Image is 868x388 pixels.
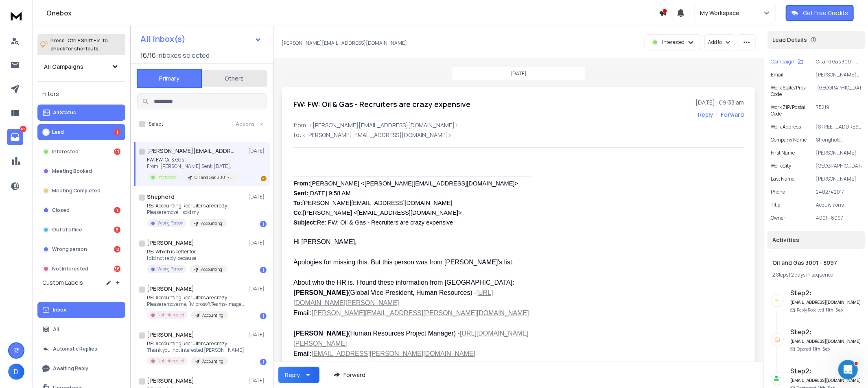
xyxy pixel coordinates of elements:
[147,239,194,247] h1: [PERSON_NAME]
[52,207,70,214] p: Closed
[114,246,120,253] div: 12
[248,194,267,200] p: [DATE]
[157,266,183,272] p: Wrong Person
[293,310,529,316] span: Email:
[147,301,245,307] p: Please remove me. [MicrosoftTeams-image.png] [PERSON_NAME]
[52,148,79,155] p: Interested
[52,187,101,194] p: Meeting Completed
[147,209,227,216] p: Please remove, I sold my
[114,266,120,272] div: 36
[37,360,125,377] button: Awaiting Reply
[817,85,861,98] p: [GEOGRAPHIC_DATA]
[37,144,125,160] button: Interested10
[37,105,125,121] button: All Status
[147,163,238,170] p: From: [PERSON_NAME] Sent: [DATE],
[147,203,227,209] p: RE: Accounting Recruiters are crazy
[285,371,300,379] div: Reply
[293,330,529,347] span: (Human Resources Project Manager) -
[816,176,861,182] p: [PERSON_NAME]
[147,255,227,262] p: I did not reply, because
[147,285,194,293] h1: [PERSON_NAME]
[293,200,302,206] b: To:
[52,246,87,253] p: Wrong person
[293,131,744,139] p: to: <[PERSON_NAME][EMAIL_ADDRESS][DOMAIN_NAME]>
[53,109,76,116] p: All Status
[147,340,244,347] p: RE: Accounting Recruiters are crazy
[140,50,156,60] span: 16 / 16
[790,338,861,344] h6: [EMAIL_ADDRESS][DOMAIN_NAME]
[826,307,843,313] span: 11th, Sep
[147,248,227,255] p: RE: Which is better for
[838,360,858,379] iframe: Intercom live chat
[201,220,222,227] p: Accounting
[149,121,163,127] label: Select
[147,157,238,163] p: FW: FW: Oil & Gas
[147,294,245,301] p: RE: Accounting Recruiters are crazy
[8,8,24,23] img: logo
[771,59,794,65] p: Campaign
[813,346,830,352] span: 11th, Sep
[37,163,125,179] button: Meeting Booked
[37,222,125,238] button: Out of office8
[147,193,175,201] h1: Shepherd
[42,279,83,287] h3: Custom Labels
[721,111,744,119] div: Forward
[698,111,713,119] button: Reply
[147,147,236,155] h1: [PERSON_NAME][EMAIL_ADDRESS][DOMAIN_NAME]
[311,310,529,316] a: [PERSON_NAME][EMAIL_ADDRESS][PERSON_NAME][DOMAIN_NAME]
[157,174,177,180] p: Interested
[157,312,184,318] p: Not Interested
[282,40,407,46] p: [PERSON_NAME][EMAIL_ADDRESS][DOMAIN_NAME]
[771,163,791,169] p: Work City
[708,39,722,46] p: Add to
[52,168,92,174] p: Meeting Booked
[114,227,120,233] div: 8
[293,190,308,196] b: Sent:
[816,215,861,221] p: 4001 - 8097
[53,307,66,313] p: Inbox
[771,189,785,195] p: Phone
[293,180,310,187] span: From:
[248,240,267,246] p: [DATE]
[114,148,120,155] div: 10
[8,364,24,380] span: D
[772,36,807,44] p: Lead Details
[790,366,861,376] h6: Step 2 :
[791,271,833,278] span: 2 days in sequence
[52,129,64,135] p: Lead
[114,207,120,214] div: 1
[771,150,795,156] p: First Name
[662,39,684,46] p: Interested
[700,9,743,17] p: My Workspace
[293,350,475,357] span: Email:
[248,148,267,154] p: [DATE]
[803,9,848,17] p: Get Free Credits
[772,259,860,267] h1: Oil and Gas 3001 - 8097
[771,176,794,182] p: Last Name
[52,227,82,233] p: Out of office
[293,259,514,266] span: Apologies for missing this. But this person was from [PERSON_NAME]'s list.
[50,37,108,53] p: Press to check for shortcuts.
[771,137,807,143] p: Company Name
[147,377,194,385] h1: [PERSON_NAME]
[816,124,861,130] p: [STREET_ADDRESS] Suite 1100
[511,70,527,77] p: [DATE]
[816,104,861,117] p: 75219
[293,180,518,226] span: [PERSON_NAME] <[PERSON_NAME][EMAIL_ADDRESS][DOMAIN_NAME]> [DATE] 9:58 AM [PERSON_NAME][EMAIL_ADDR...
[786,5,854,21] button: Get Free Credits
[260,221,267,227] div: 1
[293,279,514,306] span: About who the HR is. I found these information from [GEOGRAPHIC_DATA]: (Global Vice President, Hu...
[771,104,816,117] p: Work ZIP/Postal Code
[147,331,194,339] h1: [PERSON_NAME]
[293,289,348,296] b: [PERSON_NAME]
[37,88,125,100] h3: Filters
[202,312,223,318] p: Accounting
[293,121,744,129] p: from: <[PERSON_NAME][EMAIL_ADDRESS][DOMAIN_NAME]>
[44,63,83,71] h1: All Campaigns
[248,331,267,338] p: [DATE]
[772,272,860,278] div: |
[37,59,125,75] button: All Campaigns
[771,202,780,208] p: Title
[37,202,125,218] button: Closed1
[260,267,267,273] div: 1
